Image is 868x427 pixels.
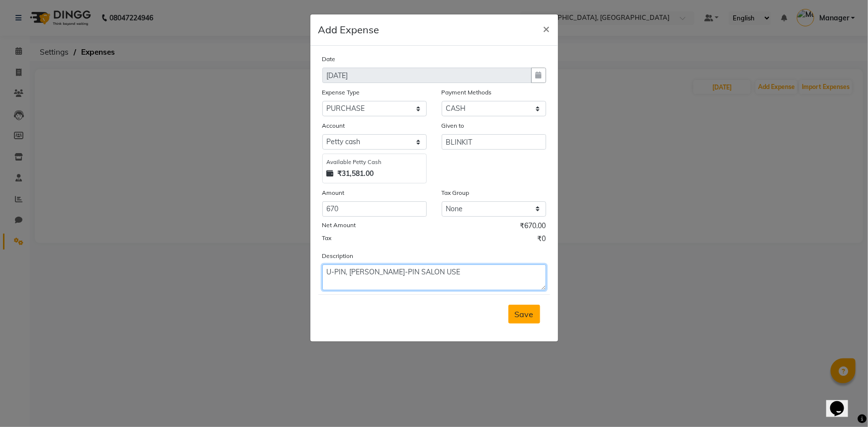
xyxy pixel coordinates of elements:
iframe: chat widget [826,387,858,417]
label: Payment Methods [442,88,492,97]
span: ₹0 [538,234,546,247]
button: Close [535,14,558,42]
label: Account [322,121,345,130]
label: Date [322,55,336,64]
label: Tax [322,234,332,243]
label: Net Amount [322,221,356,230]
label: Amount [322,188,345,197]
label: Given to [442,121,465,130]
span: ₹670.00 [520,221,546,234]
label: Expense Type [322,88,360,97]
input: Given to [442,134,546,150]
span: × [543,21,550,36]
div: Available Petty Cash [327,158,422,167]
strong: ₹31,581.00 [338,169,374,179]
label: Tax Group [442,188,470,197]
span: Save [515,309,534,319]
button: Save [508,305,540,324]
label: Description [322,252,354,260]
input: Amount [322,201,427,217]
h5: Add Expense [318,22,380,37]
